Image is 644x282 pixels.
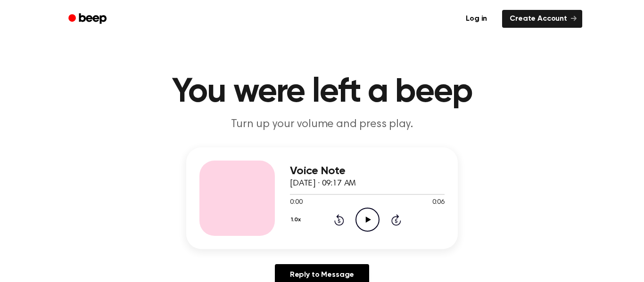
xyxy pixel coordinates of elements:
span: [DATE] · 09:17 AM [290,179,356,188]
a: Log in [456,8,496,30]
a: Beep [62,10,115,28]
span: 0:00 [290,198,302,208]
h3: Voice Note [290,165,445,177]
h1: You were left a beep [81,75,563,109]
span: 0:06 [432,198,445,208]
a: Create Account [502,10,582,28]
p: Turn up your volume and press play. [141,117,503,132]
button: 1.0x [290,212,304,228]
